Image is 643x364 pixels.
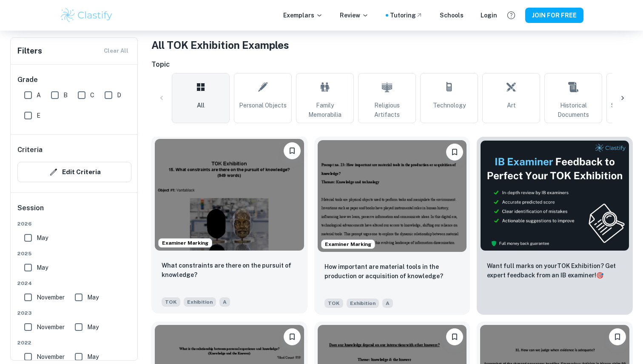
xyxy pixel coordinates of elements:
span: A [219,297,230,307]
span: November [37,293,65,302]
h6: Filters [17,45,42,57]
span: D [117,90,121,100]
span: Family Memorabilia [300,101,350,119]
button: Please log in to bookmark exemplars [446,328,463,345]
h1: All TOK Exhibition Examples [151,37,633,53]
span: 2022 [17,339,131,347]
a: Tutoring [390,11,423,20]
span: 🎯 [596,272,603,279]
span: Examiner Marking [159,239,212,247]
button: Help and Feedback [504,8,518,23]
span: Religious Artifacts [362,101,412,119]
span: B [63,90,68,100]
span: 2026 [17,220,131,228]
img: TOK Exhibition example thumbnail: How important are material tools in the [318,140,467,252]
span: 2025 [17,250,131,257]
p: What constraints are there on the pursuit of knowledge? [162,261,297,279]
span: A [37,90,41,100]
p: Review [340,11,369,20]
span: All [197,101,205,110]
span: TOK [162,297,180,307]
span: Personal Objects [239,101,287,110]
a: Schools [440,11,464,20]
p: Want full marks on your TOK Exhibition ? Get expert feedback from an IB examiner! [487,261,623,280]
button: Please log in to bookmark exemplars [446,144,463,161]
a: ThumbnailWant full marks on yourTOK Exhibition? Get expert feedback from an IB examiner! [477,137,633,315]
button: Please log in to bookmark exemplars [609,328,626,345]
span: Exhibition [347,299,379,308]
img: Clastify logo [60,7,114,24]
img: TOK Exhibition example thumbnail: What constraints are there on the pursui [155,139,304,251]
span: A [382,299,393,308]
span: Examiner Marking [321,240,375,248]
h6: Criteria [17,145,43,155]
span: Exhibition [184,297,216,307]
span: 2023 [17,309,131,317]
span: Technology [433,101,466,110]
span: May [87,352,99,361]
span: May [87,322,99,332]
span: C [90,90,94,100]
button: Please log in to bookmark exemplars [284,142,301,159]
a: Examiner MarkingPlease log in to bookmark exemplarsHow important are material tools in the produc... [314,137,470,315]
h6: Topic [151,59,633,70]
h6: Grade [17,75,131,85]
span: 2024 [17,279,131,287]
button: Edit Criteria [17,162,131,182]
button: Please log in to bookmark exemplars [284,328,301,345]
span: E [37,111,40,120]
p: Exemplars [283,11,323,20]
img: Thumbnail [480,140,629,251]
a: Login [481,11,497,20]
span: November [37,322,65,332]
h6: Session [17,203,131,220]
span: Historical Documents [548,101,598,119]
span: May [37,263,48,272]
button: JOIN FOR FREE [525,8,583,23]
span: May [37,233,48,243]
span: May [87,293,99,302]
span: TOK [324,299,343,308]
a: Examiner MarkingPlease log in to bookmark exemplarsWhat constraints are there on the pursuit of k... [151,137,307,315]
span: November [37,352,65,361]
p: How important are material tools in the production or acquisition of knowledge? [324,262,460,281]
span: Art [507,101,516,110]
